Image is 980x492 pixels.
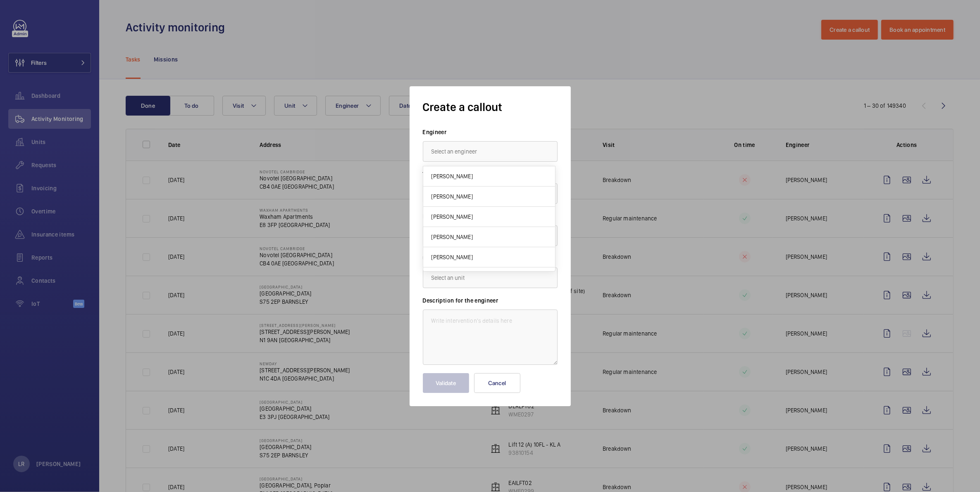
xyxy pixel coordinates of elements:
label: Engineer [423,128,558,136]
span: [PERSON_NAME] [432,172,473,180]
input: Select an unit [423,267,558,288]
label: Description for the engineer [423,296,558,305]
button: Cancel [474,373,520,393]
span: [PERSON_NAME] [432,192,473,201]
input: Select an engineer [423,141,558,162]
span: [PERSON_NAME] [432,253,473,261]
span: [PERSON_NAME] [432,213,473,221]
h1: Create a callout [423,99,558,115]
span: [PERSON_NAME] [432,233,473,241]
button: Validate [423,373,469,393]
